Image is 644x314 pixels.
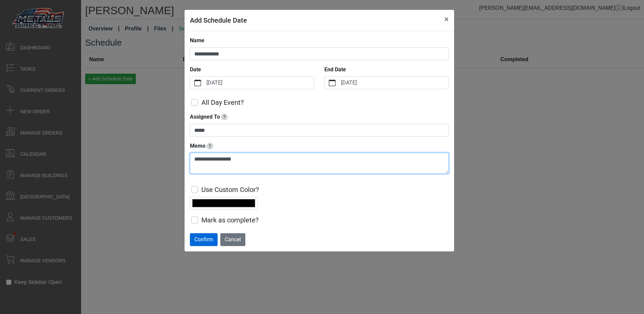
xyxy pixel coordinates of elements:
[206,143,213,149] span: Notes or Instructions for date - ex. 'Date was rescheduled by vendor'
[190,37,204,44] strong: Name
[190,233,218,246] button: Confirm
[194,236,213,243] span: Confirm
[201,97,244,107] label: All Day Event?
[325,77,340,89] button: calendar
[324,66,346,73] strong: End Date
[205,77,314,89] label: [DATE]
[340,77,448,89] label: [DATE]
[190,77,205,89] button: calendar
[221,114,228,120] span: Track who this date is assigned to this date - delviery driver, install crew, etc
[190,114,220,120] strong: Assigned To
[220,233,245,246] button: Cancel
[201,185,259,195] label: Use Custom Color?
[439,10,454,29] button: Close
[190,66,201,73] strong: Date
[190,15,247,25] h5: Add Schedule Date
[194,79,201,86] svg: calendar
[190,143,205,149] strong: Memo
[329,79,336,86] svg: calendar
[201,215,258,225] label: Mark as complete?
